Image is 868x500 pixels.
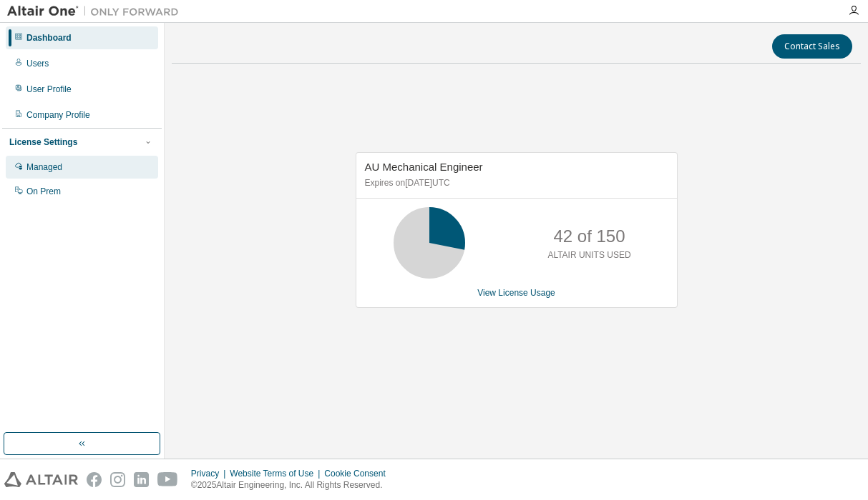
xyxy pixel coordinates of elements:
[477,288,555,298] a: View License Usage
[26,58,49,69] div: Users
[4,472,78,487] img: altair_logo.svg
[134,472,149,487] img: linkedin.svg
[191,468,230,479] div: Privacy
[26,161,62,173] div: Managed
[26,32,72,44] div: Dashboard
[324,468,394,479] div: Cookie Consent
[553,224,625,249] p: 42 of 150
[772,34,852,59] button: Contact Sales
[26,186,61,197] div: On Prem
[87,472,102,487] img: facebook.svg
[365,177,665,189] p: Expires on [DATE] UTC
[110,472,125,487] img: instagram.svg
[547,249,630,261] p: ALTAIR UNITS USED
[157,472,178,487] img: youtube.svg
[9,136,77,148] div: License Settings
[7,4,186,19] img: Altair One
[191,479,394,491] p: © 2025 Altair Engineering, Inc. All Rights Reserved.
[26,84,72,95] div: User Profile
[365,161,483,173] span: AU Mechanical Engineer
[230,468,324,479] div: Website Terms of Use
[26,109,90,121] div: Company Profile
